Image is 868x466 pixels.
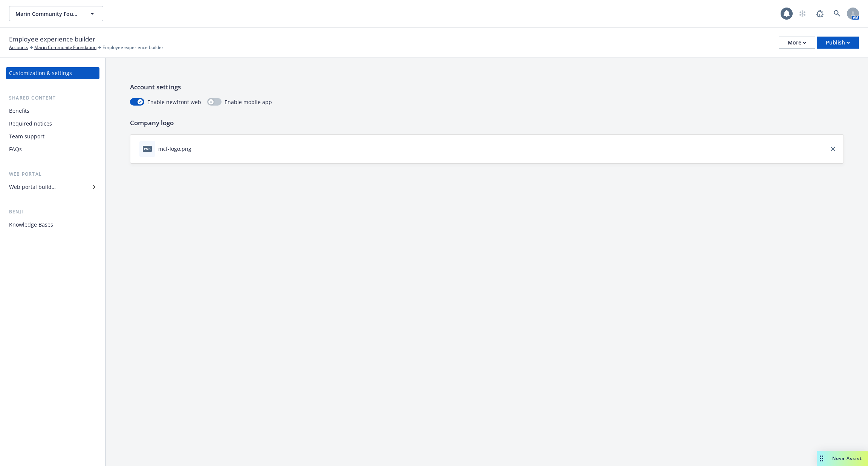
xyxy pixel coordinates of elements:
[34,44,96,51] a: Marin Community Foundation
[817,451,868,466] button: Nova Assist
[6,94,99,102] div: Shared content
[9,105,29,117] div: Benefits
[9,6,103,21] button: Marin Community Foundation
[6,219,99,231] a: Knowledge Bases
[817,451,826,466] div: Drag to move
[9,130,44,143] div: Team support
[225,98,272,106] span: Enable mobile app
[9,143,22,155] div: FAQs
[147,98,201,106] span: Enable newfront web
[130,82,844,92] p: Account settings
[158,145,191,153] div: mcf-logo.png
[779,37,815,49] button: More
[830,6,845,21] a: Search
[102,44,164,51] span: Employee experience builder
[6,208,99,216] div: Benji
[194,145,200,153] button: download file
[812,6,827,21] a: Report a Bug
[6,181,99,193] a: Web portal builder
[817,37,859,49] button: Publish
[6,143,99,155] a: FAQs
[15,10,81,18] span: Marin Community Foundation
[9,219,53,231] div: Knowledge Bases
[6,118,99,130] a: Required notices
[9,181,56,193] div: Web portal builder
[788,37,806,48] div: More
[6,67,99,79] a: Customization & settings
[143,146,152,152] span: png
[6,105,99,117] a: Benefits
[130,118,844,128] p: Company logo
[6,130,99,143] a: Team support
[9,118,52,130] div: Required notices
[6,170,99,178] div: Web portal
[9,34,95,44] span: Employee experience builder
[826,37,850,48] div: Publish
[9,67,72,79] div: Customization & settings
[832,455,862,461] span: Nova Assist
[828,144,837,153] a: close
[9,44,28,51] a: Accounts
[795,6,810,21] a: Start snowing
